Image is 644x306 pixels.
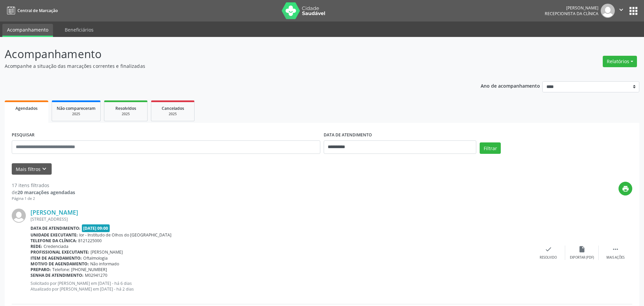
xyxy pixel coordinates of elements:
[5,62,449,70] p: Acompanhe a situação das marcações correntes e finalizadas
[31,244,42,249] b: Rede:
[12,209,26,223] img: img
[82,224,110,232] span: [DATE] 09:00
[15,105,38,111] span: Agendados
[79,232,171,238] span: Ior - Institudo de Olhos do [GEOGRAPHIC_DATA]
[31,280,532,292] p: Solicitado por [PERSON_NAME] em [DATE] - há 6 dias Atualizado por [PERSON_NAME] em [DATE] - há 2 ...
[85,272,107,278] span: M02941270
[324,130,372,140] label: DATA DE ATENDIMENTO
[60,24,98,36] a: Beneficiários
[628,5,639,17] button: apps
[5,5,58,16] a: Central de Marcação
[603,56,637,67] button: Relatórios
[90,261,119,267] span: Não informado
[31,261,89,267] b: Motivo de agendamento:
[12,130,35,140] label: PESQUISAR
[606,255,625,260] div: Mais ações
[31,267,51,272] b: Preparo:
[17,189,75,195] strong: 20 marcações agendadas
[545,11,598,16] span: Recepcionista da clínica
[2,24,53,37] a: Acompanhamento
[44,244,68,249] span: Credenciada
[578,246,586,253] i: insert_drive_file
[78,238,102,244] span: 8121225000
[615,4,628,18] button: 
[91,249,123,255] span: [PERSON_NAME]
[12,189,75,196] div: de
[570,255,594,260] div: Exportar (PDF)
[612,246,619,253] i: 
[619,182,632,195] button: print
[622,185,629,192] i: print
[545,246,552,253] i: check
[57,112,96,117] div: 2025
[31,272,84,278] b: Senha de atendimento:
[31,255,82,261] b: Item de agendamento:
[618,6,625,13] i: 
[5,46,449,62] p: Acompanhamento
[41,165,48,173] i: keyboard_arrow_down
[83,255,108,261] span: Oftalmologia
[31,249,89,255] b: Profissional executante:
[57,105,96,111] span: Não compareceram
[109,112,143,117] div: 2025
[480,142,501,154] button: Filtrar
[12,163,52,175] button: Mais filtroskeyboard_arrow_down
[156,112,190,117] div: 2025
[540,255,557,260] div: Resolvido
[545,5,598,11] div: [PERSON_NAME]
[31,232,78,238] b: Unidade executante:
[31,238,77,244] b: Telefone da clínica:
[601,4,615,18] img: img
[31,225,80,231] b: Data de atendimento:
[52,267,107,272] span: Telefone: [PHONE_NUMBER]
[12,196,75,202] div: Página 1 de 2
[12,182,75,189] div: 17 itens filtrados
[481,81,540,90] p: Ano de acompanhamento
[17,8,58,13] span: Central de Marcação
[31,216,532,222] div: [STREET_ADDRESS]
[115,105,136,111] span: Resolvidos
[162,105,184,111] span: Cancelados
[31,209,78,216] a: [PERSON_NAME]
